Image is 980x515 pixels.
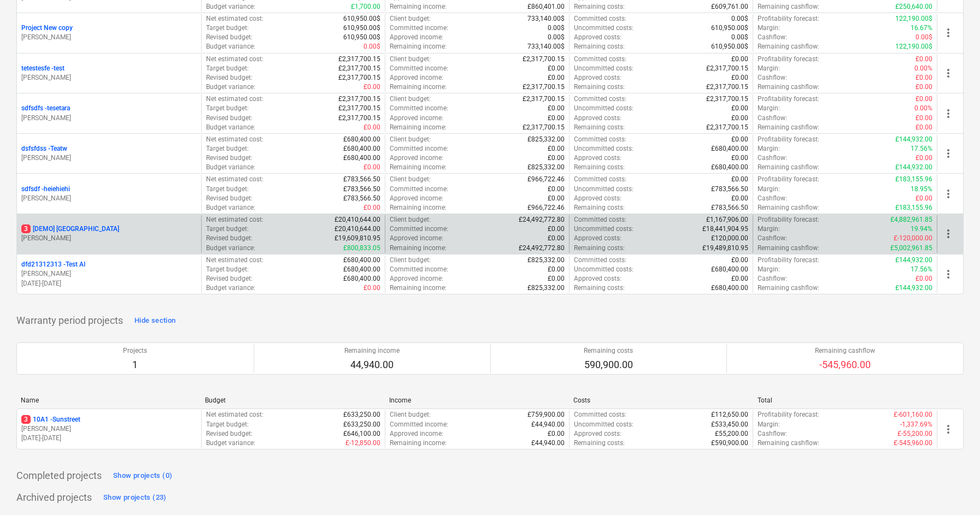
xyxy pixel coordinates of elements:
p: Target budget : [206,144,249,153]
p: 1 [123,358,147,371]
p: £0.00 [731,73,748,82]
p: 10A1 - Sunstreet [21,415,80,424]
p: Target budget : [206,420,249,429]
p: Approved costs : [574,153,621,163]
p: £825,332.00 [527,283,565,293]
p: Approved costs : [574,234,621,243]
p: Remaining costs : [574,244,625,253]
p: £609,761.00 [711,2,748,11]
p: Committed income : [390,420,448,429]
p: 122,190.00$ [895,42,932,51]
p: Margin : [758,23,780,33]
p: Remaining cashflow : [758,283,819,293]
p: £0.00 [548,144,565,153]
p: Net estimated cost : [206,215,263,224]
p: Committed costs : [574,14,626,23]
p: Committed costs : [574,94,626,104]
p: £800,833.05 [343,244,380,253]
p: £0.00 [916,82,932,92]
p: Approved costs : [574,73,621,82]
p: sdfsdfs - tesetara [21,104,70,113]
p: £1,167,906.00 [706,215,748,224]
p: £2,317,700.15 [523,94,565,104]
span: 3 [21,415,31,424]
p: Remaining income : [390,82,447,92]
p: [PERSON_NAME] [21,194,197,203]
div: Budget [205,396,380,404]
p: dsfsfdss - Teatw [21,144,67,153]
p: Margin : [758,224,780,234]
p: Revised budget : [206,194,253,203]
p: £0.00 [548,234,565,243]
p: Remaining cashflow [815,346,875,356]
p: Committed income : [390,64,448,73]
p: £0.00 [548,104,565,113]
p: Profitability forecast : [758,256,819,265]
p: Remaining cashflow : [758,163,819,172]
p: Uncommitted costs : [574,224,633,234]
p: £2,317,700.15 [523,123,565,132]
p: Remaining cashflow : [758,2,819,11]
p: £680,400.00 [343,274,380,283]
span: more_vert [942,67,955,80]
p: 17.56% [911,265,932,274]
p: Budget variance : [206,2,255,11]
button: Hide section [132,312,178,329]
p: £2,317,700.15 [706,64,748,73]
p: £825,332.00 [527,256,565,265]
p: Remaining costs : [574,203,625,212]
p: £2,317,700.15 [706,123,748,132]
p: Remaining cashflow : [758,82,819,92]
div: Total [758,396,933,404]
p: £0.00 [363,123,380,132]
p: £680,400.00 [711,283,748,293]
p: Remaining costs : [574,82,625,92]
p: 19.94% [911,224,932,234]
p: £144,932.00 [895,283,932,293]
span: 3 [21,224,31,233]
p: Profitability forecast : [758,135,819,144]
p: Remaining income : [390,163,447,172]
p: [DATE] - [DATE] [21,279,197,288]
span: more_vert [942,187,955,200]
p: Committed costs : [574,215,626,224]
p: [PERSON_NAME] [21,424,197,434]
p: Profitability forecast : [758,215,819,224]
p: Net estimated cost : [206,410,263,419]
button: Show projects (23) [101,489,169,506]
p: Committed costs : [574,410,626,419]
p: Client budget : [390,14,431,23]
p: £24,492,772.80 [519,215,565,224]
iframe: Chat Widget [925,463,980,515]
p: Uncommitted costs : [574,144,633,153]
div: 310A1 -Sunstreet[PERSON_NAME][DATE]-[DATE] [21,415,197,443]
p: Target budget : [206,23,249,33]
p: £0.00 [548,194,565,203]
p: Remaining cashflow : [758,203,819,212]
p: [PERSON_NAME] [21,153,197,163]
p: £0.00 [548,265,565,274]
div: dfd21312313 -Test AI[PERSON_NAME][DATE]-[DATE] [21,260,197,288]
p: Revised budget : [206,73,253,82]
p: £783,566.50 [343,175,380,184]
p: Target budget : [206,64,249,73]
p: £-601,160.00 [894,410,932,419]
p: £0.00 [731,55,748,64]
p: Approved costs : [574,114,621,123]
p: Approved income : [390,234,443,243]
p: £19,609,810.95 [335,234,380,243]
p: £783,566.50 [711,203,748,212]
p: £759,900.00 [527,410,565,419]
p: £20,410,644.00 [335,224,380,234]
p: 733,140.00$ [527,14,565,23]
p: Remaining costs [584,346,633,356]
p: Cashflow : [758,73,787,82]
p: £680,400.00 [343,256,380,265]
p: Profitability forecast : [758,94,819,104]
p: £4,882,961.85 [890,215,932,224]
p: Revised budget : [206,153,253,163]
p: £0.00 [548,274,565,283]
p: tetestesfe - test [21,64,64,73]
p: Approved income : [390,114,443,123]
p: Budget variance : [206,244,255,253]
